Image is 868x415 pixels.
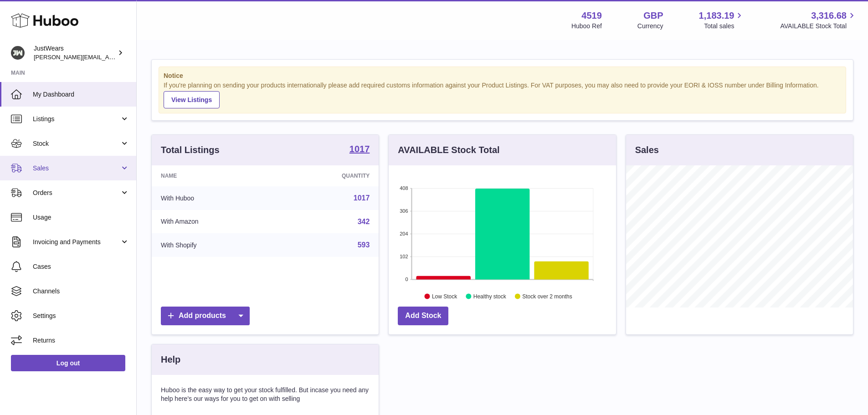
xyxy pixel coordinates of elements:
span: Channels [33,287,129,296]
a: Add products [161,307,250,325]
span: 1,183.19 [699,10,734,22]
span: My Dashboard [33,90,129,99]
div: JustWears [34,44,116,61]
h3: Help [161,354,180,366]
span: Cases [33,262,129,271]
span: Usage [33,213,129,222]
span: Returns [33,336,129,345]
text: Stock over 2 months [523,293,572,299]
span: Invoicing and Payments [33,238,120,246]
text: 102 [400,254,408,259]
h3: AVAILABLE Stock Total [398,144,499,156]
span: Orders [33,189,120,197]
text: 0 [406,277,408,282]
span: AVAILABLE Stock Total [780,22,857,31]
span: [PERSON_NAME][EMAIL_ADDRESS][DOMAIN_NAME] [34,53,183,61]
td: With Huboo [152,186,276,210]
a: 3,316.68 AVAILABLE Stock Total [780,10,857,31]
th: Quantity [276,165,379,186]
strong: 4519 [581,10,602,22]
a: 1017 [349,144,370,155]
a: 593 [358,241,370,249]
th: Name [152,165,276,186]
span: Total sales [704,22,745,31]
img: josh@just-wears.com [11,46,25,60]
span: Settings [33,312,129,320]
p: Huboo is the easy way to get your stock fulfilled. But incase you need any help here's our ways f... [161,386,370,403]
div: If you're planning on sending your products internationally please add required customs informati... [164,81,841,108]
td: With Shopify [152,233,276,257]
a: 1017 [354,194,370,202]
a: Log out [11,355,125,371]
text: Healthy stock [473,293,507,299]
a: 342 [358,218,370,225]
span: Sales [33,164,120,173]
a: View Listings [164,91,220,108]
text: Low Stock [432,293,457,299]
div: Huboo Ref [571,22,602,31]
span: Listings [33,115,120,123]
td: With Amazon [152,210,276,234]
h3: Sales [635,144,659,156]
strong: 1017 [349,144,370,154]
h3: Total Listings [161,144,220,156]
span: 3,316.68 [811,10,847,22]
a: 1,183.19 Total sales [699,10,745,31]
text: 408 [400,185,408,191]
strong: Notice [164,72,841,80]
strong: GBP [643,10,663,22]
span: Stock [33,139,120,148]
div: Currency [637,22,663,31]
text: 204 [400,231,408,236]
text: 306 [400,208,408,214]
a: Add Stock [398,307,448,325]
